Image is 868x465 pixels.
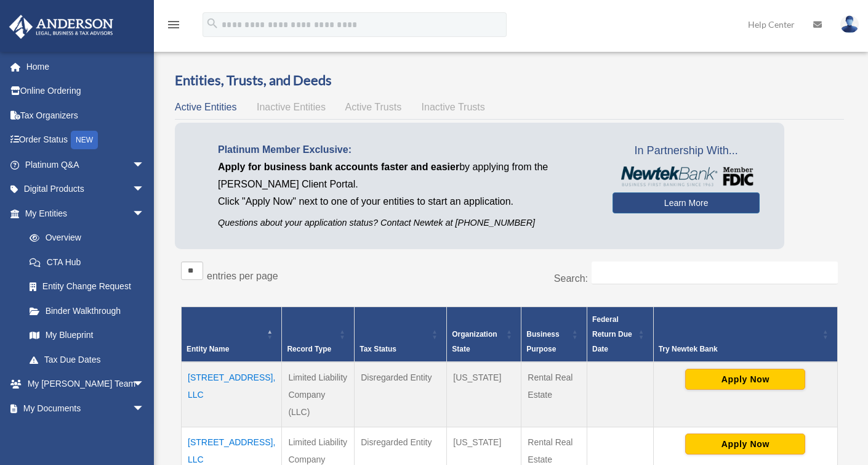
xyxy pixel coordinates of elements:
i: search [206,17,219,30]
span: arrow_drop_down [132,421,157,446]
td: Rental Real Estate [521,362,587,427]
span: Federal Return Due Date [592,315,632,353]
p: Click "Apply Now" next to one of your entities to start an application. [218,193,594,210]
span: Inactive Trusts [422,102,485,112]
img: NewtekBankLogoSM.png [619,167,753,186]
a: menu [166,22,181,32]
img: Anderson Advisors Platinum Portal [6,15,117,39]
td: Disregarded Entity [355,362,447,427]
a: Binder Walkthrough [17,298,157,323]
div: NEW [71,131,98,149]
div: Try Newtek Bank [659,342,819,356]
p: Questions about your application status? Contact Newtek at [PHONE_NUMBER] [218,215,594,231]
img: User Pic [840,15,859,33]
span: arrow_drop_down [132,201,157,226]
a: My [PERSON_NAME] Teamarrow_drop_down [9,372,163,397]
a: My Documentsarrow_drop_down [9,396,163,421]
label: Search: [554,273,588,284]
a: Tax Organizers [9,103,163,128]
a: Home [9,54,163,79]
a: Online Learningarrow_drop_down [9,421,163,445]
p: by applying from the [PERSON_NAME] Client Portal. [218,158,594,193]
span: arrow_drop_down [132,177,157,202]
td: Limited Liability Company (LLC) [282,362,355,427]
td: [US_STATE] [447,362,521,427]
span: Organization State [452,330,497,353]
th: Federal Return Due Date: Activate to sort [587,307,654,363]
span: Apply for business bank accounts faster and easier [218,162,459,172]
th: Entity Name: Activate to invert sorting [182,307,282,363]
th: Business Purpose: Activate to sort [521,307,587,363]
button: Apply Now [685,434,805,455]
label: entries per page [207,271,278,281]
span: Active Trusts [345,102,402,112]
span: Inactive Entities [257,102,326,112]
span: arrow_drop_down [132,396,157,421]
span: arrow_drop_down [132,372,157,397]
a: Tax Due Dates [17,347,157,372]
a: CTA Hub [17,250,157,274]
a: Overview [17,226,151,250]
th: Try Newtek Bank : Activate to sort [653,307,837,363]
span: Tax Status [360,345,396,353]
p: Platinum Member Exclusive: [218,141,594,158]
a: Learn More [613,192,760,213]
span: Active Entities [175,102,236,112]
a: Online Ordering [9,79,163,104]
a: Platinum Q&Aarrow_drop_down [9,152,163,177]
span: Record Type [287,345,331,353]
a: My Blueprint [17,323,157,348]
th: Tax Status: Activate to sort [355,307,447,363]
span: Entity Name [187,345,229,353]
h3: Entities, Trusts, and Deeds [175,71,844,90]
th: Organization State: Activate to sort [447,307,521,363]
span: Business Purpose [526,330,559,353]
span: In Partnership With... [613,141,760,161]
button: Apply Now [685,369,805,390]
span: arrow_drop_down [132,152,157,178]
a: Order StatusNEW [9,128,163,153]
i: menu [166,17,181,32]
td: [STREET_ADDRESS], LLC [182,362,282,427]
a: Digital Productsarrow_drop_down [9,177,163,202]
th: Record Type: Activate to sort [282,307,355,363]
a: Entity Change Request [17,274,157,299]
a: My Entitiesarrow_drop_down [9,201,157,226]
